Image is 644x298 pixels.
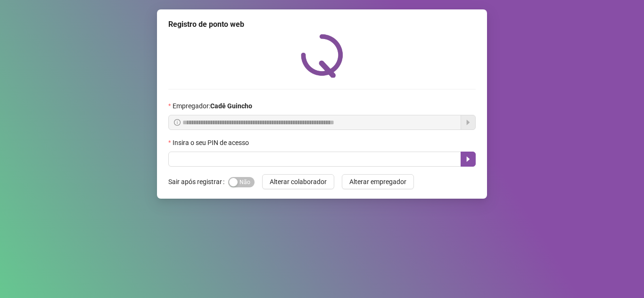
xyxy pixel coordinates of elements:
[301,34,343,78] img: QRPoint
[168,174,228,189] label: Sair após registrar
[168,19,476,30] div: Registro de ponto web
[173,101,252,111] span: Empregador :
[174,119,181,126] span: info-circle
[464,155,472,163] span: caret-right
[168,137,255,148] label: Insira o seu PIN de acesso
[270,177,327,187] span: Alterar colaborador
[210,102,252,110] strong: Cadê Guincho
[349,177,406,187] span: Alterar empregador
[342,174,414,189] button: Alterar empregador
[262,174,334,189] button: Alterar colaborador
